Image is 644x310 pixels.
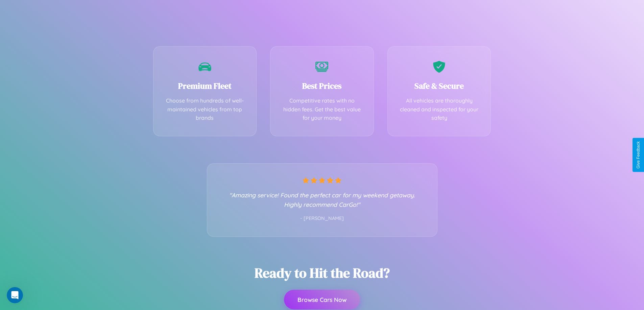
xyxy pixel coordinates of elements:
[398,96,481,122] p: All vehicles are thoroughly cleaned and inspected for your safety
[164,96,246,122] p: Choose from hundreds of well-maintained vehicles from top brands
[164,80,246,91] h3: Premium Fleet
[221,214,424,223] p: - [PERSON_NAME]
[7,287,23,303] iframe: Intercom live chat
[636,141,641,169] div: Give Feedback
[281,80,363,91] h3: Best Prices
[255,264,390,282] h2: Ready to Hit the Road?
[221,190,424,209] p: "Amazing service! Found the perfect car for my weekend getaway. Highly recommend CarGo!"
[281,96,363,122] p: Competitive rates with no hidden fees. Get the best value for your money
[398,80,481,91] h3: Safe & Secure
[284,290,360,309] button: Browse Cars Now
